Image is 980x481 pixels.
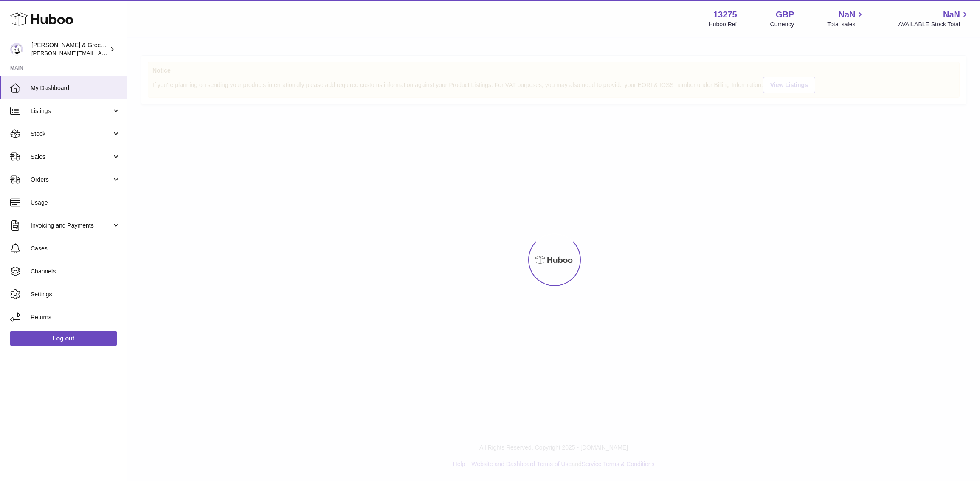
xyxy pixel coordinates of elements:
[31,84,121,92] span: My Dashboard
[709,20,737,28] div: Huboo Ref
[10,43,23,56] img: ellen@bluebadgecompany.co.uk
[31,313,121,321] span: Returns
[770,20,794,28] div: Currency
[31,50,170,56] span: [PERSON_NAME][EMAIL_ADDRESS][DOMAIN_NAME]
[31,107,112,115] span: Listings
[776,9,794,20] strong: GBP
[31,176,112,184] span: Orders
[838,9,855,20] span: NaN
[10,331,117,346] a: Log out
[713,9,737,20] strong: 13275
[898,9,970,28] a: NaN AVAILABLE Stock Total
[31,153,112,161] span: Sales
[827,9,865,28] a: NaN Total sales
[943,9,960,20] span: NaN
[31,130,112,138] span: Stock
[31,267,121,276] span: Channels
[898,20,970,28] span: AVAILABLE Stock Total
[31,222,112,230] span: Invoicing and Payments
[31,245,121,253] span: Cases
[31,41,108,57] div: [PERSON_NAME] & Green Ltd
[31,290,121,298] span: Settings
[31,199,121,207] span: Usage
[827,20,865,28] span: Total sales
